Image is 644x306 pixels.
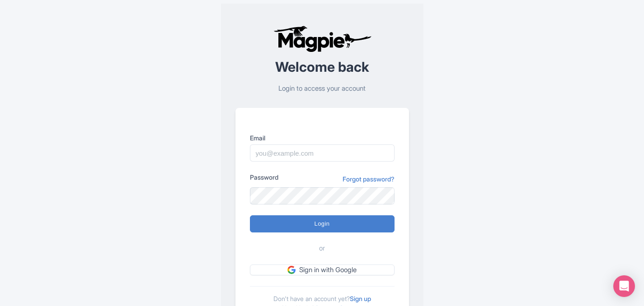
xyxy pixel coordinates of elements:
span: or [319,243,325,254]
img: logo-ab69f6fb50320c5b225c76a69d11143b.png [271,25,373,52]
h2: Welcome back [235,60,409,74]
a: Sign in with Google [250,264,395,276]
keeper-lock: Open Keeper Popup [378,148,389,158]
img: google.svg [287,266,296,274]
div: Open Intercom Messenger [613,275,635,297]
label: Email [250,133,395,143]
p: Login to access your account [235,83,409,94]
input: Login [250,215,395,232]
a: Sign up [350,295,371,302]
a: Forgot password? [343,174,395,184]
input: you@example.com [250,144,395,162]
label: Password [250,172,278,182]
